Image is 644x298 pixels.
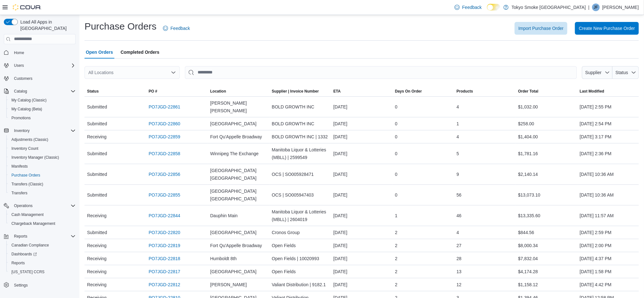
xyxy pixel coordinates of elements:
[512,3,586,11] p: Tokyo Smoke [GEOGRAPHIC_DATA]
[9,189,76,197] span: Transfers
[1,48,78,57] button: Home
[272,89,319,94] span: Supplier | Invoice Number
[516,147,577,160] div: $1,781.16
[11,137,48,142] span: Adjustments (Classic)
[9,171,43,179] a: Purchase Orders
[86,46,113,59] span: Open Orders
[6,162,78,171] button: Manifests
[11,49,27,57] a: Home
[210,242,262,249] span: Fort Qu'Appelle Broadway
[1,201,78,210] button: Operations
[6,144,78,153] button: Inventory Count
[269,205,331,226] div: Manitoba Liquor & Lotteries (MBLL) | 2604019
[87,133,106,141] span: Receiving
[457,191,462,199] span: 56
[210,212,238,219] span: Dauphin Main
[331,278,393,291] div: [DATE]
[516,226,577,239] div: $844.56
[457,229,459,236] span: 4
[269,130,331,143] div: BOLD GROWTH INC | 1332
[395,242,397,249] span: 2
[87,242,106,249] span: Receiving
[9,154,62,161] a: Inventory Manager (Classic)
[11,173,40,178] span: Purchase Orders
[87,150,107,157] span: Submitted
[9,241,76,249] span: Canadian Compliance
[269,168,331,181] div: OCS | SO005928471
[269,117,331,130] div: BOLD GROWTH INC
[454,86,516,96] button: Products
[14,63,24,68] span: Users
[395,120,397,128] span: 0
[9,96,49,104] a: My Catalog (Classic)
[11,87,30,95] button: Catalog
[334,89,341,94] span: ETA
[462,4,482,10] span: Feedback
[331,147,393,160] div: [DATE]
[457,242,462,249] span: 27
[577,278,639,291] div: [DATE] 4:42 PM
[11,202,76,210] span: Operations
[11,221,55,226] span: Chargeback Management
[1,61,78,70] button: Users
[457,170,459,178] span: 9
[210,150,259,157] span: Winnipeg The Exchange
[392,86,454,96] button: Days On Order
[9,241,51,249] a: Canadian Compliance
[9,145,41,152] a: Inventory Count
[14,128,30,133] span: Inventory
[516,265,577,278] div: $4,174.28
[9,250,76,258] span: Dashboards
[6,241,78,250] button: Canadian Compliance
[9,145,76,152] span: Inventory Count
[185,66,577,79] input: This is a search bar. After typing your query, hit enter to filter the results lower in the page.
[331,209,393,222] div: [DATE]
[9,250,39,258] a: Dashboards
[516,86,577,96] button: Order Total
[11,164,28,169] span: Manifests
[9,114,33,122] a: Promotions
[9,154,76,161] span: Inventory Manager (Classic)
[9,220,58,227] a: Chargeback Management
[331,117,393,130] div: [DATE]
[11,127,76,135] span: Inventory
[9,180,76,188] span: Transfers (Classic)
[516,130,577,143] div: $1,404.00
[11,232,76,240] span: Reports
[516,252,577,265] div: $7,832.04
[210,99,267,114] span: [PERSON_NAME] [PERSON_NAME]
[87,89,99,94] span: Status
[9,189,30,197] a: Transfers
[87,229,107,236] span: Submitted
[331,265,393,278] div: [DATE]
[457,150,459,157] span: 5
[6,210,78,219] button: Cash Management
[457,268,462,275] span: 13
[577,189,639,201] div: [DATE] 10:36 AM
[6,189,78,198] button: Transfers
[580,89,604,94] span: Last Modified
[6,219,78,228] button: Chargeback Management
[210,89,226,94] div: Location
[210,229,257,236] span: [GEOGRAPHIC_DATA]
[11,146,38,151] span: Inventory Count
[149,268,180,275] a: PO7JGD-22817
[11,182,43,187] span: Transfers (Classic)
[11,260,25,266] span: Reports
[457,89,473,94] span: Products
[516,209,577,222] div: $13,335.60
[11,281,76,289] span: Settings
[331,239,393,252] div: [DATE]
[9,105,76,113] span: My Catalog (Beta)
[14,89,27,94] span: Catalog
[577,117,639,130] div: [DATE] 2:54 PM
[518,89,539,94] span: Order Total
[457,103,459,111] span: 4
[586,70,602,75] span: Supplier
[85,20,157,33] h1: Purchase Orders
[11,127,32,135] button: Inventory
[269,100,331,113] div: BOLD GROWTH INC
[210,167,267,182] span: [GEOGRAPHIC_DATA] [GEOGRAPHIC_DATA]
[210,268,257,275] span: [GEOGRAPHIC_DATA]
[149,212,180,219] a: PO7JGD-22844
